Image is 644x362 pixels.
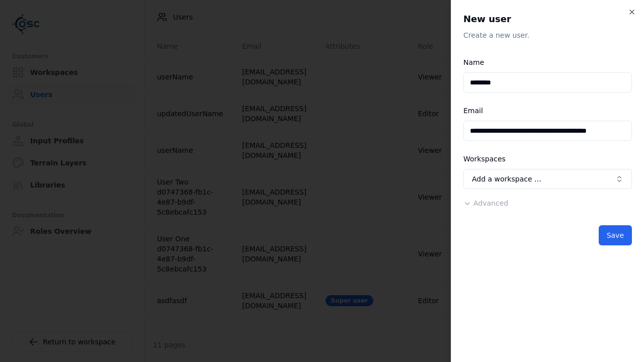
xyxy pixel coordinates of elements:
label: Workspaces [463,155,506,163]
button: Advanced [463,198,508,208]
label: Name [463,58,484,66]
label: Email [463,107,483,115]
h2: New user [463,12,632,26]
p: Create a new user. [463,30,632,40]
span: Advanced [473,199,508,207]
span: Add a workspace … [472,174,541,184]
button: Save [599,225,632,245]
